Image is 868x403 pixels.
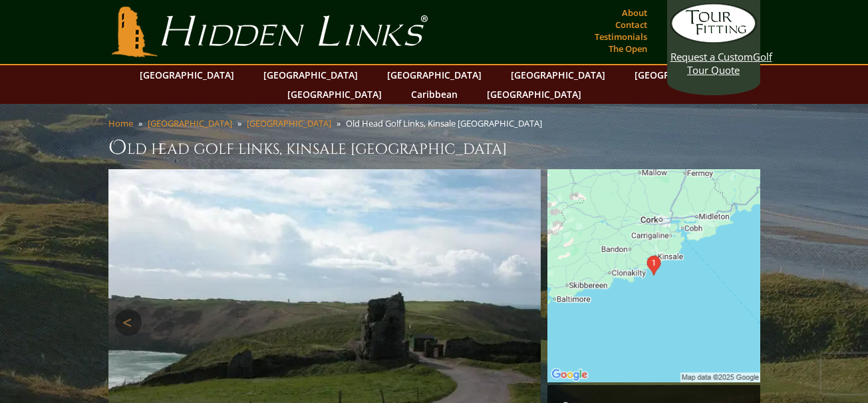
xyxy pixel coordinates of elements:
[257,65,364,85] a: [GEOGRAPHIC_DATA]
[148,117,232,129] a: [GEOGRAPHIC_DATA]
[404,85,464,104] a: Caribbean
[628,65,736,85] a: [GEOGRAPHIC_DATA]
[504,65,612,85] a: [GEOGRAPHIC_DATA]
[547,169,760,382] img: Google Map of Old Head Golf Links, Kinsale, Ireland
[670,50,753,63] span: Request a Custom
[670,3,757,77] a: Request a CustomGolf Tour Quote
[247,117,331,129] a: [GEOGRAPHIC_DATA]
[380,65,488,85] a: [GEOGRAPHIC_DATA]
[605,39,651,58] a: The Open
[591,27,651,46] a: Testimonials
[612,15,651,34] a: Contact
[346,117,547,129] li: Old Head Golf Links, Kinsale [GEOGRAPHIC_DATA]
[133,65,241,85] a: [GEOGRAPHIC_DATA]
[619,3,651,22] a: About
[281,85,388,104] a: [GEOGRAPHIC_DATA]
[480,85,588,104] a: [GEOGRAPHIC_DATA]
[108,135,760,161] h1: Old Head Golf Links, Kinsale [GEOGRAPHIC_DATA]
[115,309,142,336] a: Previous
[108,117,133,129] a: Home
